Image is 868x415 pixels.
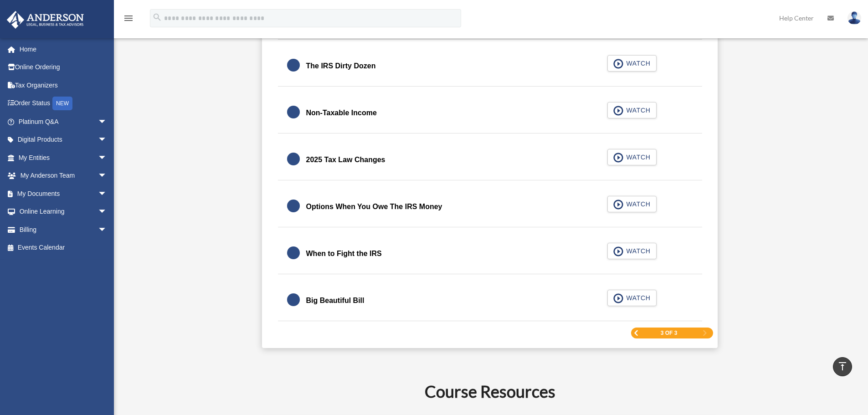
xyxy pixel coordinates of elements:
[287,55,693,77] a: The IRS Dirty Dozen WATCH
[98,131,116,149] span: arrow_drop_down
[6,58,121,77] a: Online Ordering
[155,380,825,403] h2: Course Resources
[833,357,852,376] a: vertical_align_top
[287,196,693,218] a: Options When You Owe The IRS Money WATCH
[123,13,134,24] i: menu
[623,106,650,115] span: WATCH
[6,149,121,167] a: My Entitiesarrow_drop_down
[6,76,121,94] a: Tax Organizers
[287,149,693,171] a: 2025 Tax Law Changes WATCH
[98,203,116,221] span: arrow_drop_down
[98,184,116,203] span: arrow_drop_down
[623,293,650,302] span: WATCH
[98,220,116,239] span: arrow_drop_down
[623,153,650,162] span: WATCH
[306,60,376,72] div: The IRS Dirty Dozen
[623,200,650,209] span: WATCH
[98,113,116,131] span: arrow_drop_down
[6,184,121,203] a: My Documentsarrow_drop_down
[607,290,657,306] button: WATCH
[837,361,848,372] i: vertical_align_top
[6,167,121,185] a: My Anderson Teamarrow_drop_down
[6,131,121,149] a: Digital Productsarrow_drop_down
[306,154,385,166] div: 2025 Tax Law Changes
[623,246,650,256] span: WATCH
[6,40,121,58] a: Home
[607,55,657,72] button: WATCH
[98,167,116,185] span: arrow_drop_down
[52,97,72,110] div: NEW
[633,330,639,336] a: Previous Page
[287,243,693,265] a: When to Fight the IRS WATCH
[306,200,442,213] div: Options When You Owe The IRS Money
[306,294,365,307] div: Big Beautiful Bill
[607,196,657,212] button: WATCH
[287,290,693,312] a: Big Beautiful Bill WATCH
[623,59,650,68] span: WATCH
[607,149,657,165] button: WATCH
[287,102,693,124] a: Non-Taxable Income WATCH
[607,243,657,259] button: WATCH
[152,12,162,22] i: search
[306,107,377,119] div: Non-Taxable Income
[98,149,116,167] span: arrow_drop_down
[847,11,861,25] img: User Pic
[123,16,134,24] a: menu
[6,203,121,221] a: Online Learningarrow_drop_down
[6,239,121,257] a: Events Calendar
[306,247,382,260] div: When to Fight the IRS
[6,220,121,239] a: Billingarrow_drop_down
[6,94,121,113] a: Order StatusNEW
[4,11,87,29] img: Anderson Advisors Platinum Portal
[661,330,678,336] span: 3 of 3
[6,113,121,131] a: Platinum Q&Aarrow_drop_down
[607,102,657,118] button: WATCH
